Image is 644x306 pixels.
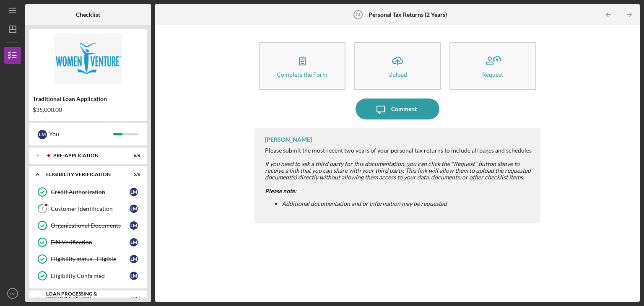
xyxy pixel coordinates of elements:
[34,251,143,267] a: Eligibility status - EligibleLM
[265,187,296,194] em: Please note:
[51,239,130,246] div: EIN Verification
[130,255,138,263] div: L M
[34,234,143,251] a: EIN VerificationLM
[41,206,44,212] tspan: 7
[369,11,447,18] b: Personal Tax Returns (2 Years)
[33,106,143,113] div: $35,000.00
[34,200,143,217] a: 7Customer IdentificationLM
[10,291,15,296] text: LM
[38,130,47,139] div: L M
[51,205,130,212] div: Customer Identification
[53,153,119,158] div: Pre-Application
[449,42,536,90] button: Request
[130,188,138,196] div: L M
[4,285,21,302] button: LM
[34,184,143,200] a: Credit AuthorizationLM
[391,99,417,119] div: Comment
[130,238,138,246] div: L M
[34,217,143,234] a: Organizational DocumentsLM
[130,205,138,213] div: L M
[265,160,531,181] span: If you need to ask a third party for this documentation, you can click the "Request" button above...
[29,34,147,84] img: Product logo
[265,147,532,154] div: Please submit the most recent two years of your personal tax returns to include all pages and sch...
[125,153,140,158] div: 6 / 6
[51,256,130,262] div: Eligibility status - Eligible
[130,221,138,230] div: L M
[356,99,439,119] button: Comment
[282,200,447,207] em: Additional documentation and or information may be requested
[51,272,130,279] div: Eligibility Confirmed
[76,11,100,18] b: Checklist
[125,172,140,177] div: 5 / 6
[354,42,441,90] button: Upload
[356,12,361,17] tspan: 14
[265,136,312,143] div: [PERSON_NAME]
[277,71,327,78] div: Complete the Form
[33,96,143,102] div: Traditional Loan Application
[130,272,138,280] div: L M
[125,296,140,301] div: 0 / 16
[46,291,119,306] div: Loan Processing & Documentation Requirements
[51,222,130,229] div: Organizational Documents
[46,172,119,177] div: Eligibility Verification
[388,71,407,78] div: Upload
[34,267,143,284] a: Eligibility ConfirmedLM
[49,127,113,141] div: You
[51,189,130,195] div: Credit Authorization
[482,71,503,78] div: Request
[259,42,345,90] button: Complete the Form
